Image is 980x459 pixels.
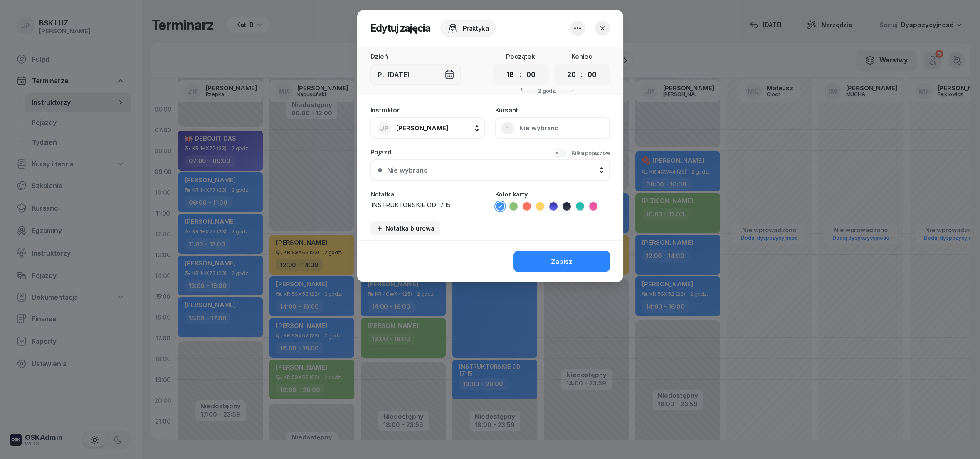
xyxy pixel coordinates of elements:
[370,22,430,35] h2: Edytuj zajęcia
[551,258,573,265] div: Zapisz
[520,69,521,79] div: :
[370,117,485,139] button: JP[PERSON_NAME]
[581,69,583,79] div: :
[370,221,440,235] button: Notatka biurowa
[370,159,610,181] button: Nie wybrano
[376,225,434,232] div: Notatka biurowa
[396,124,448,132] span: [PERSON_NAME]
[513,251,610,272] button: Zapisz
[387,166,428,174] div: Nie wybrano
[553,149,610,157] button: Kilka pojazdów
[571,150,610,156] div: Kilka pojazdów
[380,125,389,132] span: JP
